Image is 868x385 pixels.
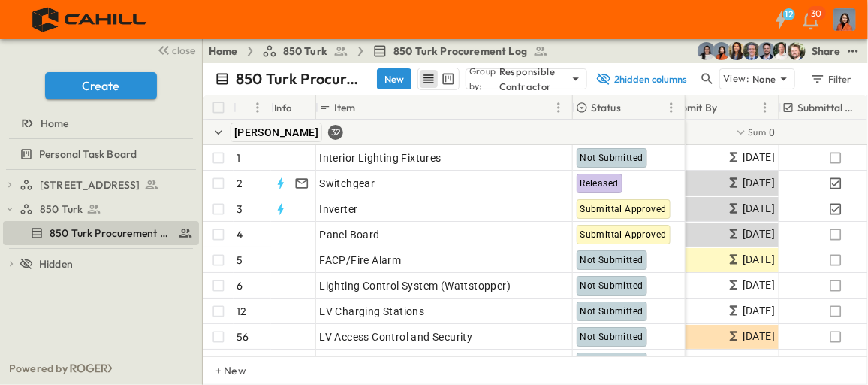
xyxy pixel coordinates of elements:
[237,278,243,293] p: 6
[209,44,238,59] a: Home
[320,202,358,217] span: Inverter
[785,8,794,20] h6: 12
[580,153,643,163] span: Not Submitted
[591,100,621,115] p: Status
[39,147,137,162] span: Personal Task Board
[393,44,527,59] span: 850 Turk Procurement Log
[320,150,442,165] span: Interior Lighting Fixtures
[580,178,619,189] span: Released
[499,64,569,94] p: Responsible Contractor
[756,99,774,117] button: Menu
[417,68,460,90] div: table view
[3,142,199,166] div: Personal Task Boardtest
[788,42,806,60] img: Daniel Esposito (desposito@cahill-sf.com)
[812,44,841,59] div: Share
[237,150,241,165] p: 1
[698,42,716,60] img: Cindy De Leon (cdeleon@cahill-sf.com)
[320,329,473,344] span: LV Access Control and Security
[833,8,856,31] img: Profile Picture
[720,99,737,116] button: Sort
[743,328,775,345] span: [DATE]
[797,100,855,115] p: Submittal Approved?
[320,176,375,191] span: Switchgear
[670,100,718,115] p: Submit By
[3,223,196,244] a: 850 Turk Procurement Log
[237,176,243,191] p: 2
[743,174,775,192] span: [DATE]
[274,86,292,129] div: Info
[662,99,680,117] button: Menu
[3,221,199,245] div: 850 Turk Procurement Logtest
[237,227,243,242] p: 4
[743,353,775,371] span: [DATE]
[728,42,746,60] img: Kim Bowen (kbowen@cahill-sf.com)
[234,95,271,120] div: #
[743,251,775,268] span: [DATE]
[580,280,643,291] span: Not Submitted
[40,177,140,192] span: [STREET_ADDRESS]
[743,302,775,320] span: [DATE]
[809,71,852,87] div: Filter
[743,149,775,166] span: [DATE]
[320,304,425,319] span: EV Charging Stations
[209,44,557,59] nav: breadcrumbs
[45,72,157,99] button: Create
[439,70,457,88] button: kanban view
[234,126,318,138] span: [PERSON_NAME]
[580,332,643,342] span: Not Submitted
[550,99,568,117] button: Menu
[420,70,438,88] button: row view
[237,329,249,344] p: 56
[359,99,375,116] button: Sort
[20,174,196,196] a: [STREET_ADDRESS]
[237,355,249,370] p: 57
[804,68,856,89] button: Filter
[18,4,163,35] img: 4f72bfc4efa7236828875bac24094a5ddb05241e32d018417354e964050affa1.png
[773,42,791,60] img: Kyle Baltes (kbaltes@cahill-sf.com)
[844,42,862,60] button: test
[758,42,776,60] img: Casey Kasten (ckasten@cahill-sf.com)
[320,253,402,268] span: FACP/Fire Alarm
[283,44,327,59] span: 850 Turk
[766,6,796,33] button: 12
[328,125,343,140] div: 32
[743,226,775,243] span: [DATE]
[50,226,172,241] span: 850 Turk Procurement Log
[320,278,511,293] span: Lighting Control System (Wattstopper)
[377,68,411,89] button: New
[262,44,348,59] a: 850 Turk
[749,126,767,138] p: Sum
[743,200,775,217] span: [DATE]
[752,71,776,86] p: None
[769,125,775,140] span: 0
[812,8,822,20] p: 30
[39,256,73,271] span: Hidden
[580,306,643,317] span: Not Submitted
[713,42,731,60] img: Stephanie McNeill (smcneill@cahill-sf.com)
[3,113,196,134] a: Home
[236,68,359,89] p: 850 Turk Procurement Log
[469,64,496,94] p: Group by:
[320,355,482,370] span: Area of Refuge/Two Way System
[723,71,749,87] p: View:
[587,68,695,89] button: 2hidden columns
[580,255,643,265] span: Not Submitted
[3,173,199,197] div: [STREET_ADDRESS]test
[372,44,548,59] a: 850 Turk Procurement Log
[237,304,247,319] p: 12
[249,99,267,117] button: Menu
[237,253,243,268] p: 5
[624,99,640,116] button: Sort
[580,204,667,214] span: Submittal Approved
[743,277,775,294] span: [DATE]
[320,227,380,242] span: Panel Board
[173,43,196,58] span: close
[41,116,69,131] span: Home
[580,229,667,240] span: Submittal Approved
[40,202,83,217] span: 850 Turk
[334,100,356,115] p: Item
[3,144,196,165] a: Personal Task Board
[237,202,243,217] p: 3
[215,363,225,378] p: + New
[240,99,256,116] button: Sort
